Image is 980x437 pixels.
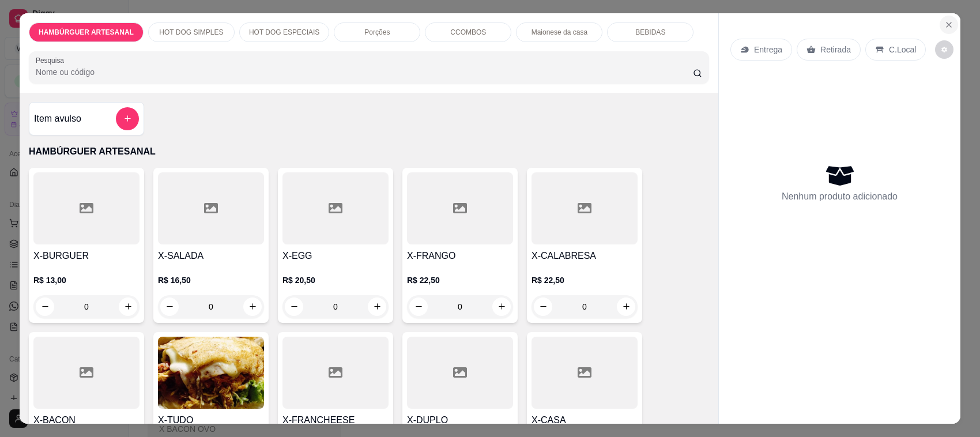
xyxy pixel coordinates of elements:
[116,107,139,130] button: add-separate-item
[36,66,693,78] input: Pesquisa
[159,28,223,37] p: HOT DOG SIMPLES
[532,274,638,286] p: R$ 22,50
[407,413,513,427] h4: X-DUPLO
[39,28,134,37] p: HAMBÚRGUER ARTESANAL
[407,274,513,286] p: R$ 22,50
[158,337,264,409] img: product-image
[282,413,389,427] h4: X-FRANCHEESE
[249,28,319,37] p: HOT DOG ESPECIAIS
[940,16,958,34] button: Close
[754,44,782,55] p: Entrega
[158,413,264,427] h4: X-TUDO
[450,28,486,37] p: CCOMBOS
[158,249,264,263] h4: X-SALADA
[33,249,140,263] h4: X-BURGUER
[820,44,851,55] p: Retirada
[282,274,389,286] p: R$ 20,50
[33,274,140,286] p: R$ 13,00
[364,28,390,37] p: Porções
[407,249,513,263] h4: X-FRANGO
[34,112,81,126] h4: Item avulso
[532,249,638,263] h4: X-CALABRESA
[635,28,665,37] p: BEBIDAS
[158,274,264,286] p: R$ 16,50
[889,44,916,55] p: C.Local
[282,249,389,263] h4: X-EGG
[935,40,953,59] button: decrease-product-quantity
[782,190,898,204] p: Nenhum produto adicionado
[532,28,587,37] p: Maionese da casa
[33,413,140,427] h4: X-BACON
[532,413,638,427] h4: X-CASA
[29,145,709,159] p: HAMBÚRGUER ARTESANAL
[36,55,68,65] label: Pesquisa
